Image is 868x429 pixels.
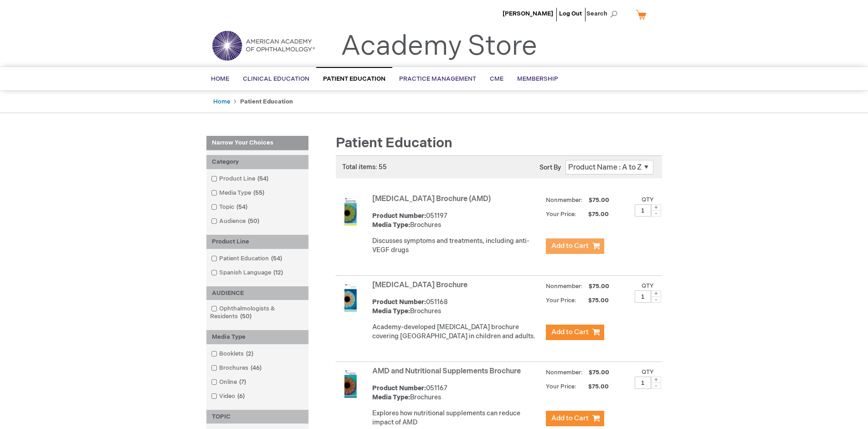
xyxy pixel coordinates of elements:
input: Qty [635,290,651,303]
label: Qty [642,282,654,289]
span: 12 [271,269,285,276]
div: TOPIC [206,410,308,424]
a: Topic54 [209,203,251,212]
span: $75.00 [578,383,610,390]
span: $75.00 [587,283,611,290]
strong: Product Number: [372,384,426,392]
p: Discusses symptoms and treatments, including anti-VEGF drugs [372,237,541,255]
span: 7 [237,378,248,386]
a: Online7 [209,378,250,387]
a: Product Line54 [209,175,272,183]
a: AMD and Nutritional Supplements Brochure [372,367,521,376]
a: Home [213,98,230,105]
a: Spanish Language12 [209,269,287,277]
a: Brochures46 [209,364,265,372]
div: Media Type [206,330,308,344]
img: Amblyopia Brochure [336,283,365,312]
div: AUDIENCE [206,286,308,300]
strong: Product Number: [372,212,426,220]
button: Add to Cart [546,238,604,254]
label: Qty [642,368,654,376]
p: Explores how nutritional supplements can reduce impact of AMD [372,409,541,427]
span: Add to Cart [551,328,589,336]
div: 051168 Brochures [372,298,541,316]
strong: Nonmember: [546,281,583,292]
div: Category [206,155,308,169]
span: 50 [238,313,254,320]
strong: Nonmember: [546,195,583,206]
span: Add to Cart [551,242,589,250]
span: 54 [234,203,250,211]
a: Media Type55 [209,189,268,197]
button: Add to Cart [546,325,604,340]
strong: Media Type: [372,221,410,229]
input: Qty [635,377,651,389]
strong: Your Price: [546,297,576,304]
a: [MEDICAL_DATA] Brochure (AMD) [372,195,491,203]
button: Add to Cart [546,411,604,426]
input: Qty [635,204,651,217]
div: Product Line [206,235,308,249]
span: Total items: 55 [342,163,387,171]
span: 2 [244,350,256,357]
label: Qty [642,196,654,203]
strong: Patient Education [240,98,293,105]
p: Academy-developed [MEDICAL_DATA] brochure covering [GEOGRAPHIC_DATA] in children and adults. [372,323,541,341]
strong: Media Type: [372,393,410,401]
img: Age-Related Macular Degeneration Brochure (AMD) [336,196,365,226]
a: Audience50 [209,217,263,226]
span: 50 [246,217,262,225]
div: 051167 Brochures [372,384,541,402]
span: CME [490,75,503,83]
span: $75.00 [587,196,611,204]
a: Log Out [559,10,582,17]
span: $75.00 [587,369,611,376]
span: Search [586,5,621,23]
a: Academy Store [341,30,537,63]
span: 54 [269,255,284,262]
strong: Your Price: [546,383,576,390]
span: 54 [255,175,271,182]
strong: Product Number: [372,298,426,306]
span: Patient Education [323,75,385,83]
span: Membership [517,75,558,83]
a: [PERSON_NAME] [503,10,553,17]
span: Practice Management [399,75,476,83]
span: Patient Education [336,135,452,151]
a: Booklets2 [209,350,257,358]
span: Home [211,75,229,83]
strong: Narrow Your Choices [206,136,308,150]
strong: Nonmember: [546,367,583,378]
strong: Media Type: [372,307,410,315]
div: 051197 Brochures [372,212,541,230]
a: Ophthalmologists & Residents50 [209,305,306,321]
span: Add to Cart [551,414,589,423]
a: Video6 [209,392,248,401]
a: [MEDICAL_DATA] Brochure [372,281,467,289]
strong: Your Price: [546,211,576,218]
span: 46 [248,364,264,372]
span: 6 [235,393,247,400]
span: $75.00 [578,297,610,304]
a: Patient Education54 [209,254,286,263]
span: 55 [251,189,267,196]
span: Clinical Education [243,75,309,83]
span: $75.00 [578,211,610,218]
label: Sort By [539,164,561,171]
img: AMD and Nutritional Supplements Brochure [336,369,365,398]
